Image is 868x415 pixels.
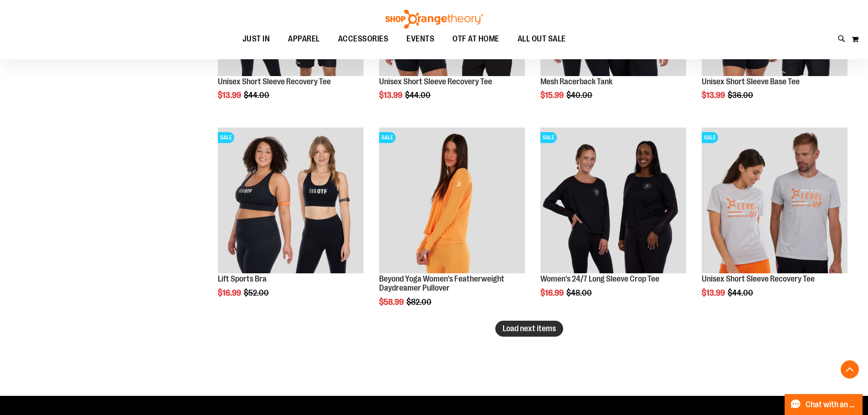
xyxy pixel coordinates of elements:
[288,29,320,49] span: APPAREL
[406,297,433,307] span: $82.00
[495,321,563,337] button: Load next items
[375,123,529,329] div: product
[406,29,434,49] span: EVENTS
[540,91,565,100] span: $15.99
[379,77,492,86] a: Unisex Short Sleeve Recovery Tee
[338,29,389,49] span: ACCESSORIES
[218,77,331,86] a: Unisex Short Sleeve Recovery Tee
[218,91,242,100] span: $13.99
[218,132,234,143] span: SALE
[379,128,525,273] img: Product image for Beyond Yoga Womens Featherweight Daydreamer Pullover
[242,29,270,49] span: JUST IN
[379,128,525,275] a: Product image for Beyond Yoga Womens Featherweight Daydreamer PulloverSALE
[540,77,612,86] a: Mesh Racerback Tank
[702,77,800,86] a: Unisex Short Sleeve Base Tee
[540,128,686,273] img: Product image for Womens 24/7 LS Crop Tee
[785,394,863,415] button: Chat with an Expert
[244,288,270,297] span: $52.00
[702,288,726,297] span: $13.99
[540,274,659,283] a: Women's 24/7 Long Sleeve Crop Tee
[405,91,432,100] span: $44.00
[566,91,594,100] span: $40.00
[702,91,726,100] span: $13.99
[728,288,755,297] span: $44.00
[384,10,484,29] img: Shop Orangetheory
[702,274,815,283] a: Unisex Short Sleeve Recovery Tee
[379,274,504,292] a: Beyond Yoga Women's Featherweight Daydreamer Pullover
[566,288,593,297] span: $48.00
[218,128,364,273] img: Main view of 2024 October Lift Sports Bra
[452,29,499,49] span: OTF AT HOME
[702,128,847,273] img: Product image for Unisex Short Sleeve Recovery Tee
[379,91,404,100] span: $13.99
[218,128,364,275] a: Main view of 2024 October Lift Sports BraSALE
[697,123,852,321] div: product
[540,288,565,297] span: $16.99
[379,132,395,143] span: SALE
[379,297,405,307] span: $58.99
[218,274,267,283] a: Lift Sports Bra
[518,29,566,49] span: ALL OUT SALE
[702,128,847,275] a: Product image for Unisex Short Sleeve Recovery TeeSALE
[503,324,556,333] span: Load next items
[218,288,242,297] span: $16.99
[540,132,557,143] span: SALE
[841,360,859,379] button: Back To Top
[536,123,691,321] div: product
[806,400,857,409] span: Chat with an Expert
[244,91,271,100] span: $44.00
[728,91,755,100] span: $36.00
[213,123,368,321] div: product
[540,128,686,275] a: Product image for Womens 24/7 LS Crop TeeSALE
[702,132,718,143] span: SALE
